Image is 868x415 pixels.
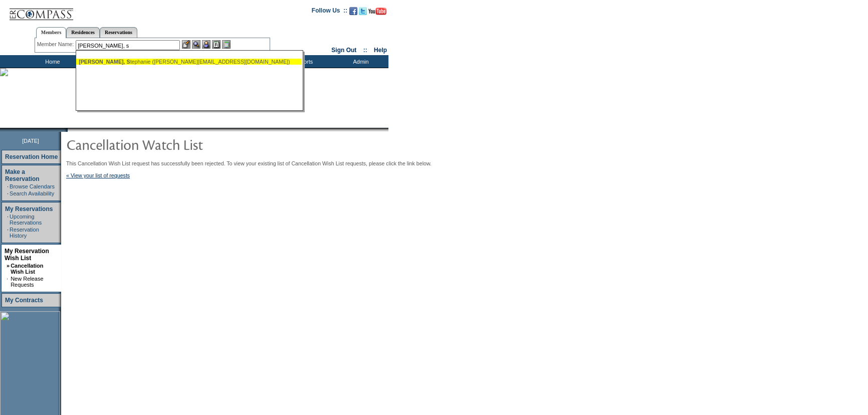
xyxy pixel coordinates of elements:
[66,172,130,178] a: « View your list of requests
[5,168,40,182] a: Make a Reservation
[79,59,130,65] span: [PERSON_NAME], S
[5,205,53,213] a: My Reservations
[5,297,43,304] a: My Contracts
[64,128,68,132] img: promoShadowLeftCorner.gif
[7,263,10,269] b: »
[10,227,39,239] a: Reservation History
[368,10,386,16] a: Subscribe to our YouTube Channel
[66,134,267,154] img: pgTtlCancellationNotification.gif
[7,276,10,288] td: ·
[182,40,190,49] img: b_edit.gif
[349,7,357,15] img: Become our fan on Facebook
[10,190,54,196] a: Search Availability
[368,8,386,15] img: Subscribe to our YouTube Channel
[7,183,9,189] td: ·
[331,55,388,68] td: Admin
[7,214,9,226] td: ·
[10,214,42,226] a: Upcoming Reservations
[331,47,356,54] a: Sign Out
[312,6,347,18] td: Follow Us ::
[7,227,9,239] td: ·
[37,40,76,49] div: Member Name:
[192,40,200,49] img: View
[66,160,447,178] div: This Cancellation Wish List request has successfully been rejected. To view your existing list of...
[11,263,43,275] a: Cancellation Wish List
[7,190,9,196] td: ·
[363,47,367,54] span: ::
[36,27,67,38] a: Members
[79,59,299,65] div: tephanie ([PERSON_NAME][EMAIL_ADDRESS][DOMAIN_NAME])
[23,55,80,68] td: Home
[5,248,49,262] a: My Reservation Wish List
[374,47,387,54] a: Help
[10,183,55,189] a: Browse Calendars
[5,153,58,160] a: Reservation Home
[359,10,367,16] a: Follow us on Twitter
[22,138,39,144] span: [DATE]
[11,276,43,288] a: New Release Requests
[359,7,367,15] img: Follow us on Twitter
[349,10,357,16] a: Become our fan on Facebook
[68,128,69,132] img: blank.gif
[212,40,221,49] img: Reservations
[222,40,231,49] img: b_calculator.gif
[100,27,137,38] a: Reservations
[202,40,210,49] img: Impersonate
[66,27,100,38] a: Residences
